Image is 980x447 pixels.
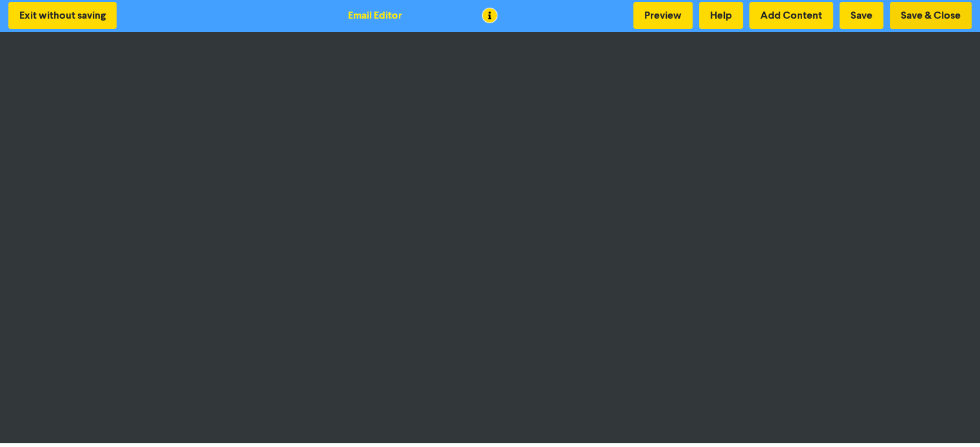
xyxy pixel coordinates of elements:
button: Exit without saving [8,2,117,29]
button: Preview [633,2,693,29]
button: Save [840,2,883,29]
div: Email Editor [348,8,402,23]
button: Save & Close [890,2,972,29]
button: Help [699,2,743,29]
button: Add Content [749,2,833,29]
